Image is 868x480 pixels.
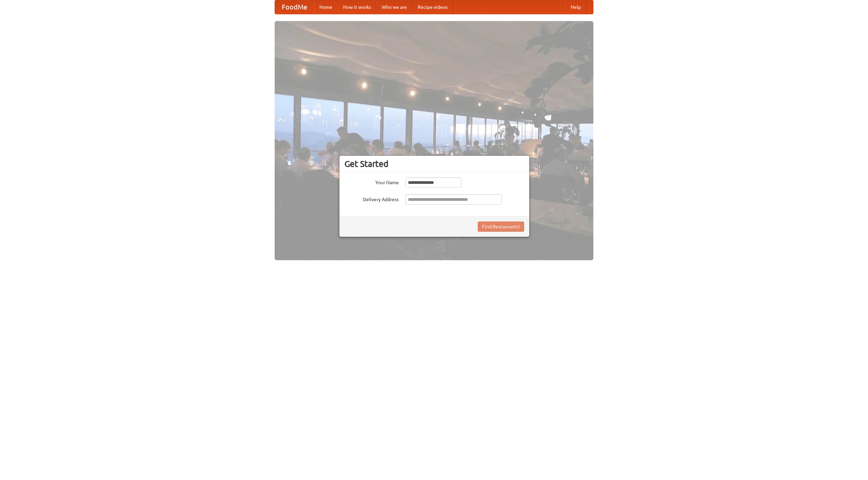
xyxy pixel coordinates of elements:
a: Who we are [376,0,412,14]
label: Delivery Address [344,194,399,203]
a: How it works [338,0,376,14]
a: Recipe videos [412,0,453,14]
label: Your Name [344,177,399,186]
a: Help [565,0,586,14]
button: Find Restaurants! [478,222,524,232]
h3: Get Started [344,159,524,169]
a: Home [314,0,338,14]
a: FoodMe [275,0,314,14]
